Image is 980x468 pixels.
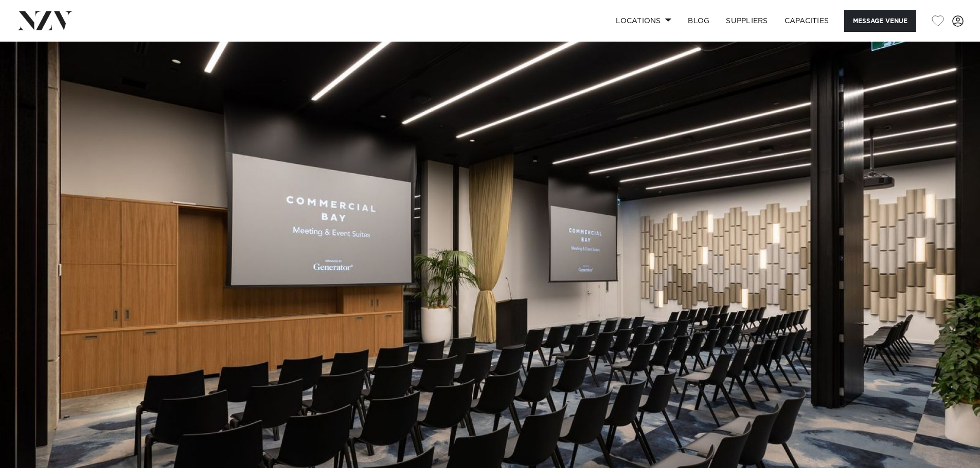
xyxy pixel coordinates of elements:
[844,10,916,32] button: Message Venue
[16,11,73,30] img: nzv-logo.png
[608,10,680,32] a: Locations
[718,10,776,32] a: SUPPLIERS
[680,10,718,32] a: BLOG
[776,10,838,32] a: Capacities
